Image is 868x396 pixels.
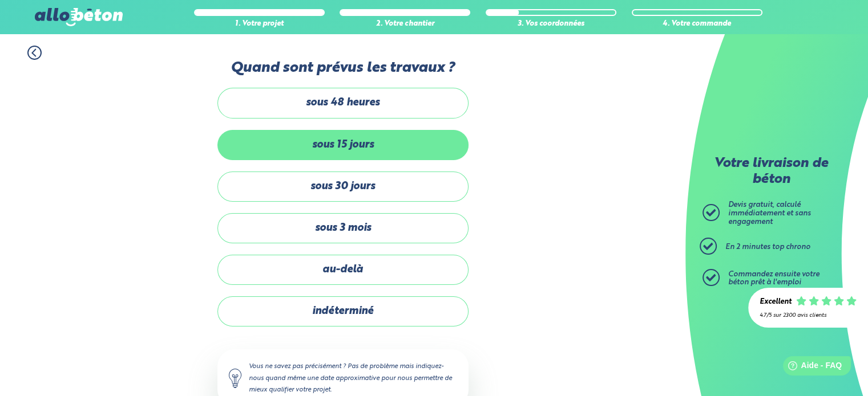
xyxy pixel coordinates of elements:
div: 4.7/5 sur 2300 avis clients [760,312,857,319]
label: sous 48 heures [217,88,469,118]
div: 4. Votre commande [632,20,762,28]
label: Quand sont prévus les travaux ? [217,60,469,76]
label: indéterminé [217,296,469,326]
iframe: Help widget launcher [766,352,855,383]
img: allobéton [35,8,123,26]
span: Devis gratuit, calculé immédiatement et sans engagement [728,201,811,225]
label: sous 15 jours [217,130,469,160]
div: 2. Votre chantier [340,20,470,28]
div: 1. Votre projet [194,20,325,28]
span: En 2 minutes top chrono [725,243,810,251]
div: Excellent [760,298,792,307]
label: au-delà [217,255,469,285]
p: Votre livraison de béton [705,156,837,187]
span: Commandez ensuite votre béton prêt à l'emploi [728,271,819,287]
label: sous 30 jours [217,172,469,202]
div: 3. Vos coordonnées [486,20,616,28]
label: sous 3 mois [217,213,469,243]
